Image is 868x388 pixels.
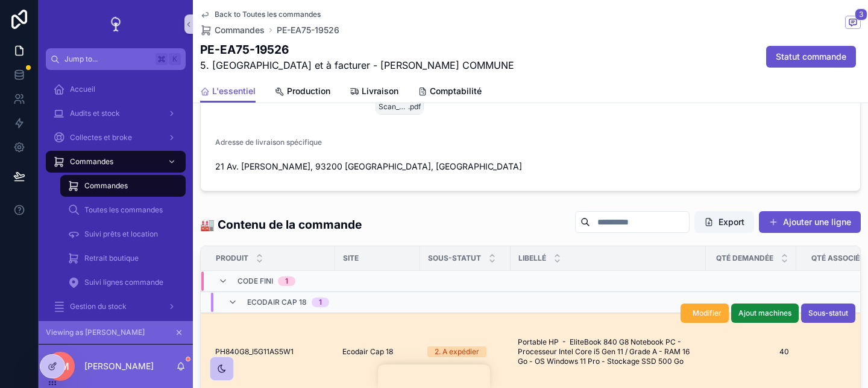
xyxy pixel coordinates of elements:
[70,302,127,311] span: Gestion du stock
[216,253,248,263] span: Produit
[46,296,186,317] a: Gestion du stock
[84,181,128,191] span: Commandes
[855,8,867,21] span: 3
[70,84,95,94] span: Accueil
[801,304,855,323] button: Sous-statut
[427,346,503,357] a: 2. A expédier
[342,347,413,357] a: Ecodair Cap 18
[518,337,699,366] a: Portable HP - EliteBook 840 G8 Notebook PC - Processeur Intel Core i5 Gen 11 / Grade A - RAM 16 G...
[46,48,186,70] button: Jump to...K
[731,304,799,323] button: Ajout machines
[766,46,856,68] button: Statut commande
[84,278,163,287] span: Suivi lignes commande
[693,308,722,318] span: Modifier
[39,70,193,321] div: scrollable content
[215,347,294,357] span: PH840G8_I5G11AS5W1
[170,54,180,64] span: K
[342,347,393,357] span: Ecodair Cap 18
[738,308,791,318] span: Ajout machines
[418,80,482,104] a: Comptabilité
[776,51,846,63] span: Statut commande
[343,253,359,263] span: Site
[285,276,288,286] div: 1
[46,103,186,124] a: Audits et stock
[319,297,322,307] div: 1
[713,347,789,357] a: 40
[84,205,163,215] span: Toutes les commandes
[46,127,186,148] a: Collectes et broke
[808,308,848,318] span: Sous-statut
[277,24,339,36] a: PE-EA75-19526
[716,253,773,263] span: Qté demandée
[350,80,398,104] a: Livraison
[70,133,132,142] span: Collectes et broke
[200,10,321,19] a: Back to Toutes les commandes
[46,328,145,337] span: Viewing as [PERSON_NAME]
[212,85,256,97] span: L'essentiel
[46,78,186,100] a: Accueil
[428,253,481,263] span: Sous-statut
[215,347,328,357] a: PH840G8_I5G11AS5W1
[430,85,482,97] span: Comptabilité
[200,58,514,72] span: 5. [GEOGRAPHIC_DATA] et à facturer - [PERSON_NAME] COMMUNE
[237,276,273,286] span: Code fini
[215,24,265,36] span: Commandes
[46,151,186,173] a: Commandes
[84,360,154,372] p: [PERSON_NAME]
[681,304,729,323] button: Modifier
[287,85,330,97] span: Production
[64,54,151,64] span: Jump to...
[84,253,139,263] span: Retrait boutique
[60,175,186,197] a: Commandes
[759,211,861,233] button: Ajouter une ligne
[60,199,186,221] a: Toutes les commandes
[200,41,514,58] h1: PE-EA75-19526
[694,211,754,233] button: Export
[275,80,330,104] a: Production
[60,247,186,269] a: Retrait boutique
[60,272,186,293] a: Suivi lignes commande
[70,157,113,167] span: Commandes
[408,102,421,112] span: .pdf
[435,346,479,357] div: 2. A expédier
[379,102,408,112] span: Scan_20250826_154055
[200,80,256,103] a: L'essentiel
[200,216,362,233] h1: 🏭 Contenu de la commande
[215,10,321,19] span: Back to Toutes les commandes
[200,24,265,36] a: Commandes
[845,16,861,31] button: 3
[106,14,125,34] img: App logo
[518,253,546,263] span: Libellé
[84,229,158,239] span: Suivi prêts et location
[60,223,186,245] a: Suivi prêts et location
[215,138,322,147] span: Adresse de livraison spécifique
[247,297,307,307] span: Ecodair Cap 18
[215,161,846,173] span: 21 Av. [PERSON_NAME], 93200 [GEOGRAPHIC_DATA], [GEOGRAPHIC_DATA]
[70,109,120,118] span: Audits et stock
[811,253,864,263] span: Qté associée
[362,85,398,97] span: Livraison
